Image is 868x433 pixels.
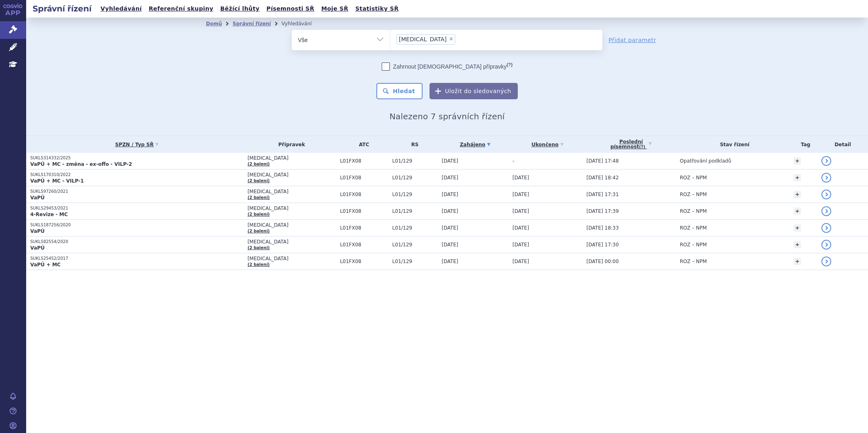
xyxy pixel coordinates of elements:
span: L01FX08 [340,158,388,164]
a: (2 balení) [248,246,270,250]
span: [DATE] [512,175,529,181]
span: [DATE] [512,242,529,248]
p: SUKLS25452/2017 [30,256,244,261]
a: Běžící lhůty [218,3,262,14]
span: [DATE] 17:48 [586,158,619,164]
a: Ukončeno [512,139,582,150]
a: + [794,258,801,265]
span: L01FX08 [340,242,388,248]
span: L01FX08 [340,175,388,181]
span: [DATE] [512,192,529,197]
th: RS [388,136,438,153]
span: [DATE] 18:33 [586,225,619,231]
a: Vyhledávání [98,3,144,14]
strong: VaPÚ + MC [30,262,60,268]
a: + [794,191,801,198]
strong: VaPÚ + MC - změna - ex-offo - VILP-2 [30,161,132,167]
p: SUKLS82554/2020 [30,239,244,245]
span: [DATE] [442,208,459,214]
span: ROZ – NPM [680,208,707,214]
a: (2 balení) [248,262,270,267]
span: L01/129 [392,192,438,197]
th: Detail [817,136,868,153]
strong: 4-Revize - MC [30,212,68,217]
span: [MEDICAL_DATA] [248,239,336,245]
span: ROZ – NPM [680,192,707,197]
strong: VaPÚ [30,228,45,234]
a: detail [821,190,831,199]
span: [DATE] [442,225,459,231]
span: × [449,36,454,41]
a: + [794,157,801,165]
a: + [794,208,801,215]
span: [MEDICAL_DATA] [248,222,336,228]
p: SUKLS97260/2021 [30,189,244,194]
span: Opatřování podkladů [680,158,731,164]
a: Statistiky SŘ [353,3,401,14]
a: Moje SŘ [319,3,351,14]
strong: VaPÚ [30,195,45,201]
span: [DATE] [512,259,529,264]
span: [DATE] [512,208,529,214]
th: Tag [790,136,817,153]
abbr: (?) [507,62,512,67]
a: Domů [206,21,222,27]
th: ATC [336,136,388,153]
a: Správní řízení [233,21,271,27]
a: + [794,224,801,232]
span: ROZ – NPM [680,242,707,248]
span: L01FX08 [340,208,388,214]
h2: Správní řízení [26,3,98,14]
span: L01/129 [392,225,438,231]
span: [MEDICAL_DATA] [248,172,336,178]
button: Uložit do sledovaných [430,83,518,99]
abbr: (?) [639,145,645,150]
span: [DATE] [512,225,529,231]
a: Přidat parametr [608,36,656,44]
span: [DATE] [442,242,459,248]
a: detail [821,223,831,233]
a: + [794,174,801,181]
a: Poslednípísemnost(?) [586,136,676,153]
span: L01/129 [392,242,438,248]
p: SUKLS170310/2022 [30,172,244,178]
span: L01FX08 [340,259,388,264]
li: Vyhledávání [282,18,322,30]
strong: VaPÚ [30,245,45,251]
span: [MEDICAL_DATA] [248,155,336,161]
p: SUKLS187256/2020 [30,222,244,228]
a: detail [821,206,831,216]
span: L01/129 [392,175,438,181]
a: Zahájeno [442,139,508,150]
a: + [794,241,801,248]
span: [DATE] 17:31 [586,192,619,197]
span: [DATE] 17:39 [586,208,619,214]
span: [DATE] [442,175,459,181]
a: detail [821,257,831,266]
span: L01/129 [392,208,438,214]
span: [MEDICAL_DATA] [248,205,336,211]
p: SUKLS314332/2025 [30,155,244,161]
span: [DATE] [442,259,459,264]
a: detail [821,240,831,250]
span: ROZ – NPM [680,225,707,231]
span: - [512,158,514,164]
a: (2 balení) [248,212,270,216]
span: [DATE] 00:00 [586,259,619,264]
span: ROZ – NPM [680,259,707,264]
th: Stav řízení [676,136,790,153]
span: L01/129 [392,259,438,264]
span: [DATE] [442,192,459,197]
a: SPZN / Typ SŘ [30,139,244,150]
a: (2 balení) [248,195,270,200]
button: Hledat [376,83,423,99]
p: SUKLS29453/2021 [30,205,244,211]
span: [DATE] 17:30 [586,242,619,248]
a: (2 balení) [248,162,270,166]
span: [MEDICAL_DATA] [399,36,447,42]
span: L01/129 [392,158,438,164]
span: [MEDICAL_DATA] [248,189,336,194]
input: [MEDICAL_DATA] [458,34,462,44]
a: Referenční skupiny [146,3,216,14]
strong: VaPÚ + MC - VILP-1 [30,178,84,184]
